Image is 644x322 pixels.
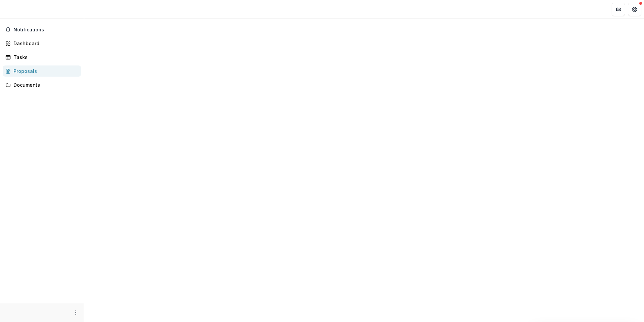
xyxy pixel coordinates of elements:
div: Tasks [13,54,76,61]
button: Partners [612,3,625,16]
a: Tasks [3,52,81,63]
a: Documents [3,79,81,90]
a: Dashboard [3,38,81,49]
div: Dashboard [13,40,76,47]
button: Get Help [628,3,641,16]
button: Notifications [3,24,81,35]
button: More [72,308,80,317]
div: Documents [13,81,76,88]
div: Proposals [13,68,76,75]
span: Notifications [13,27,78,33]
a: Proposals [3,65,81,77]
